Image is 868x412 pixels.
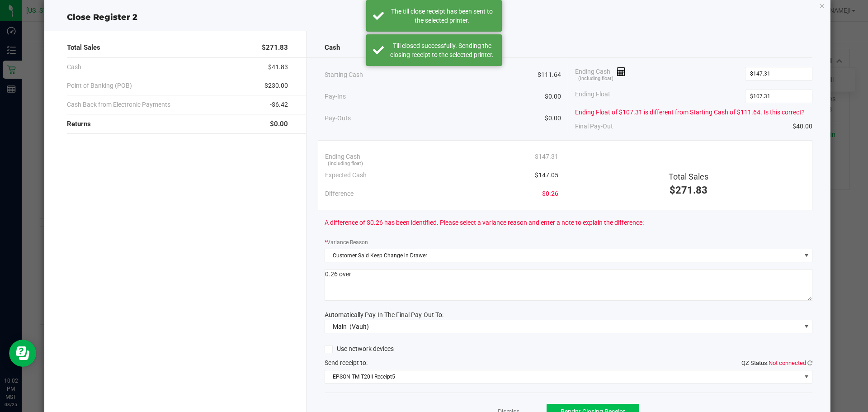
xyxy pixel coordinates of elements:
span: $230.00 [264,81,288,90]
span: Ending Cash [325,152,360,161]
span: Cash Back from Electronic Payments [67,100,170,109]
span: (including float) [328,160,363,168]
span: Customer Said Keep Change in Drawer [325,249,801,262]
span: Point of Banking (POB) [67,81,132,90]
div: Ending Float of $107.31 is different from Starting Cash of $111.64. Is this correct? [575,108,812,117]
span: Main [333,323,347,330]
span: Total Sales [669,172,708,181]
div: Close Register 2 [44,11,831,24]
span: Cash [67,62,81,72]
span: EPSON TM-T20II Receipt5 [325,370,801,383]
span: Cash [325,43,340,53]
span: Final Pay-Out [575,122,613,131]
span: Starting Cash [325,70,363,80]
span: Ending Float [575,90,610,103]
span: Total Sales [67,43,100,53]
span: $0.26 [542,189,558,199]
label: Use network devices [325,344,394,354]
span: Send receipt to: [325,359,368,366]
span: (Vault) [349,323,369,330]
span: Difference [325,189,354,199]
span: (including float) [578,75,613,83]
span: Automatically Pay-In The Final Pay-Out To: [325,311,443,318]
iframe: Resource center [9,340,36,367]
span: -$6.42 [270,100,288,109]
div: The till close receipt has been sent to the selected printer. [389,7,495,25]
span: $271.83 [670,185,708,196]
span: Pay-Ins [325,92,346,101]
span: $0.00 [545,92,561,101]
span: Not connected [769,360,806,366]
span: $0.00 [270,119,288,129]
div: Returns [67,114,288,134]
span: Pay-Outs [325,114,351,123]
span: $147.31 [535,152,558,161]
label: Variance Reason [325,238,368,246]
div: Till closed successfully. Sending the closing receipt to the selected printer. [389,41,495,59]
span: A difference of $0.26 has been identified. Please select a variance reason and enter a note to ex... [325,218,644,227]
span: $40.00 [793,122,812,131]
span: $0.00 [545,114,561,123]
span: Expected Cash [325,170,367,180]
span: $111.64 [538,70,561,80]
span: QZ Status: [741,360,812,366]
span: $41.83 [268,62,288,72]
span: Ending Cash [575,67,626,81]
span: $147.05 [535,170,558,180]
span: $271.83 [262,43,288,53]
